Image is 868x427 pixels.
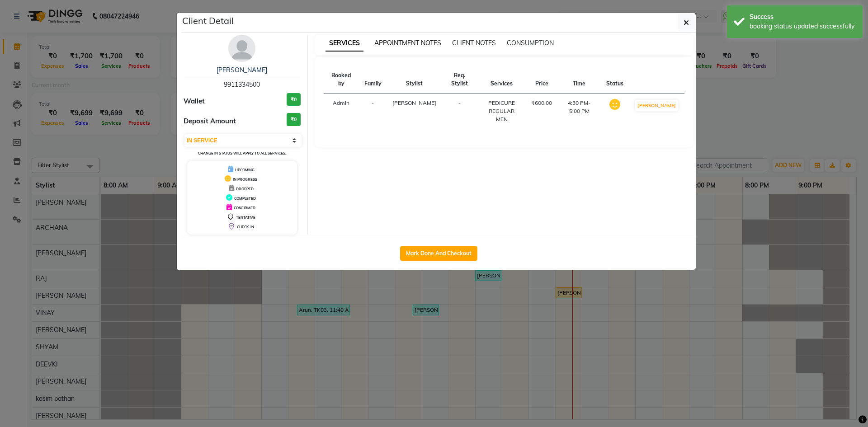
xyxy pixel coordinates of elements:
span: APPOINTMENT NOTES [374,39,441,47]
div: PEDICURE REGULAR MEN [483,99,520,123]
th: Price [526,66,557,94]
th: Services [477,66,526,94]
div: booking status updated successfully [750,22,856,31]
span: SERVICES [325,35,363,52]
span: CLIENT NOTES [452,39,496,47]
div: ₹600.00 [531,99,552,107]
span: CHECK-IN [237,225,254,229]
th: Status [601,66,629,94]
span: CONFIRMED [234,206,255,210]
span: UPCOMING [235,168,255,172]
h5: Client Detail [182,14,234,28]
span: TENTATIVE [236,215,255,220]
span: CONSUMPTION [507,39,554,47]
span: DROPPED [236,187,254,191]
th: Req. Stylist [442,66,477,94]
span: IN PROGRESS [233,177,257,182]
span: [PERSON_NAME] [392,99,436,106]
span: Deposit Amount [184,116,236,127]
button: [PERSON_NAME] [635,100,678,111]
button: Mark Done And Checkout [400,246,477,261]
small: Change in status will apply to all services. [198,151,286,155]
th: Time [557,66,601,94]
th: Stylist [387,66,442,94]
img: avatar [228,35,255,62]
a: [PERSON_NAME] [217,66,267,74]
th: Booked by [324,66,359,94]
h3: ₹0 [287,113,301,126]
th: Family [359,66,387,94]
h3: ₹0 [287,93,301,106]
span: 9911334500 [224,80,260,89]
td: Admin [324,94,359,129]
span: Wallet [184,96,205,107]
td: - [442,94,477,129]
td: 4:30 PM-5:00 PM [557,94,601,129]
td: - [359,94,387,129]
div: Success [750,12,856,22]
span: COMPLETED [234,196,256,201]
